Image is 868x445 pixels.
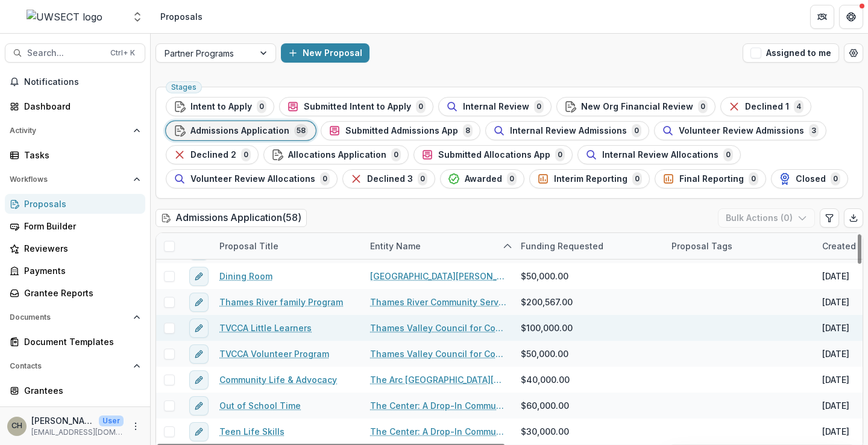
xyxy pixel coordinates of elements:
[5,403,145,423] a: Communications
[5,308,145,327] button: Open Documents
[815,240,863,252] div: Created
[577,145,741,164] button: Internal Review Allocations0
[743,43,839,63] button: Assigned to me
[190,150,236,160] span: Declined 2
[219,270,272,282] a: Dining Room
[363,240,428,252] div: Entity Name
[418,172,427,185] span: 0
[822,399,849,412] div: [DATE]
[129,5,146,29] button: Open entity switcher
[5,96,145,116] a: Dashboard
[5,216,145,236] a: Form Builder
[320,172,330,185] span: 0
[831,172,840,185] span: 0
[664,233,815,259] div: Proposal Tags
[10,175,128,184] span: Workflows
[510,126,627,136] span: Internal Review Admissions
[189,344,209,364] button: edit
[189,422,209,441] button: edit
[556,97,715,116] button: New Org Financial Review0
[554,174,627,184] span: Interim Reporting
[5,332,145,352] a: Document Templates
[507,172,517,185] span: 0
[5,261,145,281] a: Payments
[463,124,473,137] span: 8
[166,121,316,140] button: Admissions Application58
[219,399,301,412] a: Out of School Time
[521,270,568,282] span: $50,000.00
[370,425,506,438] a: The Center: A Drop-In Community Learning and Resource Center, Inc.
[171,83,197,92] span: Stages
[794,100,804,113] span: 4
[189,370,209,390] button: edit
[514,240,611,252] div: Funding Requested
[771,169,848,188] button: Closed0
[219,373,337,386] a: Community Life & Advocacy
[440,169,524,188] button: Awarded0
[212,233,363,259] div: Proposal Title
[822,270,849,282] div: [DATE]
[679,126,804,136] span: Volunteer Review Admissions
[263,145,409,164] button: Allocations Application0
[749,172,758,185] span: 0
[5,43,145,63] button: Search...
[189,293,209,312] button: edit
[160,10,203,23] div: Proposals
[655,169,766,188] button: Final Reporting0
[24,384,136,397] div: Grantees
[723,148,733,161] span: 0
[844,43,863,63] button: Open table manager
[363,233,514,259] div: Entity Name
[581,102,693,112] span: New Org Financial Review
[370,347,506,360] a: Thames Valley Council for Community Action
[190,102,252,112] span: Intent to Apply
[809,124,819,137] span: 3
[534,100,544,113] span: 0
[414,145,573,164] button: Submitted Allocations App0
[156,209,307,226] h2: Admissions Application ( 58 )
[321,121,480,140] button: Submitted Admissions App8
[24,77,140,87] span: Notifications
[5,356,145,376] button: Open Contacts
[521,399,569,412] span: $60,000.00
[190,126,289,136] span: Admissions Application
[294,124,308,137] span: 58
[664,240,740,252] div: Proposal Tags
[10,313,128,322] span: Documents
[5,145,145,165] a: Tasks
[720,97,811,116] button: Declined 14
[822,322,849,334] div: [DATE]
[281,43,370,63] button: New Proposal
[602,150,719,160] span: Internal Review Allocations
[279,97,433,116] button: Submitted Intent to Apply0
[24,287,136,299] div: Grantee Reports
[24,198,136,210] div: Proposals
[189,319,209,338] button: edit
[24,220,136,232] div: Form Builder
[521,425,569,438] span: $30,000.00
[822,425,849,438] div: [DATE]
[844,208,863,228] button: Export table data
[370,373,506,386] a: The Arc [GEOGRAPHIC_DATA][US_STATE]
[212,240,286,252] div: Proposal Title
[189,396,209,415] button: edit
[156,8,207,25] nav: breadcrumb
[10,362,128,370] span: Contacts
[257,100,266,113] span: 0
[822,296,849,308] div: [DATE]
[11,422,22,430] div: Carli Herz
[438,97,552,116] button: Internal Review0
[503,241,512,251] svg: sorted ascending
[189,267,209,286] button: edit
[99,415,124,426] p: User
[521,347,568,360] span: $50,000.00
[745,102,789,112] span: Declined 1
[632,124,641,137] span: 0
[10,126,128,135] span: Activity
[5,121,145,140] button: Open Activity
[416,100,426,113] span: 0
[219,425,285,438] a: Teen Life Skills
[632,172,642,185] span: 0
[31,414,94,427] p: [PERSON_NAME]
